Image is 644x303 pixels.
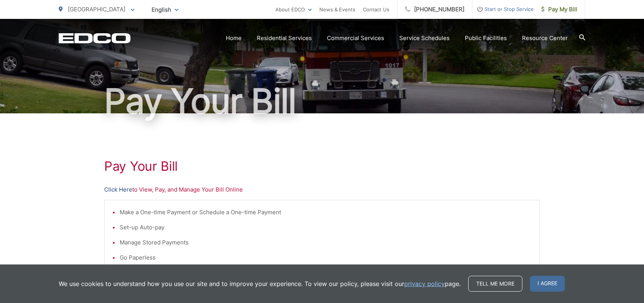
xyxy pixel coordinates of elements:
[468,276,522,292] a: Tell me more
[120,253,532,262] li: Go Paperless
[327,34,384,43] a: Commercial Services
[275,5,312,14] a: About EDCO
[257,34,312,43] a: Residential Services
[104,159,540,174] h1: Pay Your Bill
[226,34,242,43] a: Home
[68,6,125,13] span: [GEOGRAPHIC_DATA]
[120,223,532,232] li: Set-up Auto-pay
[319,5,355,14] a: News & Events
[104,185,540,194] p: to View, Pay, and Manage Your Bill Online
[404,279,445,288] a: privacy policy
[120,208,532,217] li: Make a One-time Payment or Schedule a One-time Payment
[104,185,132,194] a: Click Here
[399,34,450,43] a: Service Schedules
[363,5,389,14] a: Contact Us
[465,34,507,43] a: Public Facilities
[120,238,532,247] li: Manage Stored Payments
[59,82,585,120] h1: Pay Your Bill
[59,33,131,43] a: EDCD logo. Return to the homepage.
[59,279,461,288] p: We use cookies to understand how you use our site and to improve your experience. To view our pol...
[146,3,184,16] span: English
[522,34,568,43] a: Resource Center
[541,5,577,14] span: Pay My Bill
